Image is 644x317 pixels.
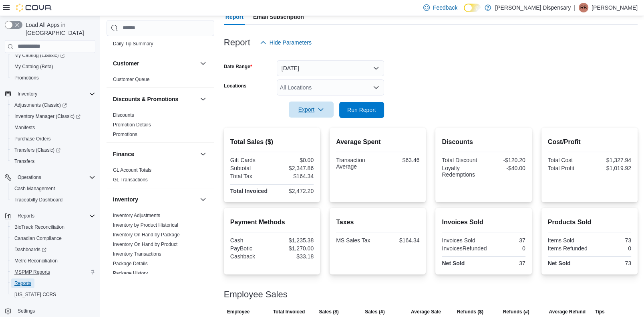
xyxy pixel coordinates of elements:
button: Customer [198,59,208,68]
button: [DATE] [277,60,384,76]
a: Promotions [11,73,42,83]
button: Discounts & Promotions [198,94,208,104]
a: My Catalog (Beta) [11,62,56,71]
button: Canadian Compliance [8,233,99,244]
div: 37 [485,237,525,244]
div: Total Discount [442,157,482,163]
a: Promotions [113,132,137,137]
div: Items Refunded [548,245,588,252]
span: Inventory Manager (Classic) [11,112,95,121]
span: MSPMP Reports [11,267,95,277]
span: Reports [14,211,95,221]
a: Traceabilty Dashboard [11,195,66,205]
span: Email Subscription [253,9,304,25]
div: Finance [107,165,214,188]
a: Inventory Adjustments [113,213,160,218]
a: Package Details [113,261,148,266]
span: My Catalog (Classic) [11,51,95,60]
a: Manifests [11,123,38,132]
strong: Net Sold [548,260,571,266]
span: Customer Queue [113,76,149,83]
div: Loyalty Redemptions [442,165,482,178]
button: My Catalog (Beta) [8,61,99,72]
button: Run Report [339,102,384,118]
a: Inventory Manager (Classic) [11,112,84,121]
button: MSPMP Reports [8,266,99,278]
span: Operations [14,173,95,182]
a: Daily Tip Summary [113,41,153,47]
span: Purchase Orders [11,134,95,144]
span: Purchase Orders [14,136,51,142]
span: Adjustments (Classic) [14,102,67,108]
button: Hide Parameters [257,35,315,51]
span: RB [580,3,587,12]
div: $2,347.86 [274,165,314,171]
span: Metrc Reconciliation [11,256,95,266]
a: Dashboards [8,244,99,255]
h2: Taxes [336,217,419,227]
span: Tips [595,309,604,315]
span: Discounts [113,112,134,118]
div: $0.00 [274,157,314,163]
h3: Discounts & Promotions [113,95,178,103]
span: Operations [18,174,41,181]
span: Average Refund [549,309,586,315]
span: GL Account Totals [113,167,151,173]
span: Promotions [11,73,95,83]
div: 37 [485,260,525,266]
button: Settings [2,305,99,317]
a: Reports [11,278,34,288]
a: Discounts [113,112,134,118]
span: Promotion Details [113,122,151,128]
button: Inventory [2,88,99,100]
span: Total Invoiced [273,309,305,315]
span: Transfers (Classic) [14,147,60,153]
span: Report [225,9,244,25]
div: $164.34 [274,173,314,179]
div: Transaction Average [336,157,376,170]
span: MSPMP Reports [14,269,50,275]
span: Reports [14,280,31,287]
span: Promotions [14,75,39,81]
span: Feedback [433,4,457,12]
a: Inventory by Product Historical [113,222,178,228]
span: Inventory [14,89,95,99]
button: Finance [113,150,197,158]
div: InvoicesRefunded [442,245,487,252]
a: Canadian Compliance [11,234,65,243]
span: Settings [14,306,95,316]
button: Traceabilty Dashboard [8,194,99,205]
span: Dashboards [14,246,46,253]
h2: Average Spent [336,137,419,147]
button: Metrc Reconciliation [8,255,99,266]
span: Inventory On Hand by Product [113,241,177,248]
a: Dashboards [11,245,50,254]
a: Inventory Manager (Classic) [8,111,99,122]
a: Purchase Orders [11,134,54,144]
span: Inventory Transactions [113,251,161,257]
div: Invoices Sold [442,237,482,244]
h2: Total Sales ($) [230,137,314,147]
button: Purchase Orders [8,133,99,144]
span: Run Report [347,106,376,114]
span: Transfers [11,156,95,166]
a: BioTrack Reconciliation [11,222,68,232]
div: Customer [107,75,214,87]
h3: Customer [113,59,139,67]
span: Inventory by Product Historical [113,222,178,228]
button: Inventory [14,89,40,99]
button: Finance [198,149,208,159]
a: Adjustments (Classic) [8,100,99,111]
span: Inventory Manager (Classic) [14,113,80,120]
div: Subtotal [230,165,270,171]
a: GL Transactions [113,177,148,183]
h3: Inventory [113,195,138,203]
div: Cova Pay US [107,39,214,52]
h3: Employee Sales [224,290,288,299]
h2: Products Sold [548,217,631,227]
div: Regina Billingsley [579,3,588,12]
a: Inventory On Hand by Package [113,232,180,238]
a: Metrc Reconciliation [11,256,61,266]
a: Inventory Transactions [113,251,161,257]
div: PayBotic [230,245,270,252]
